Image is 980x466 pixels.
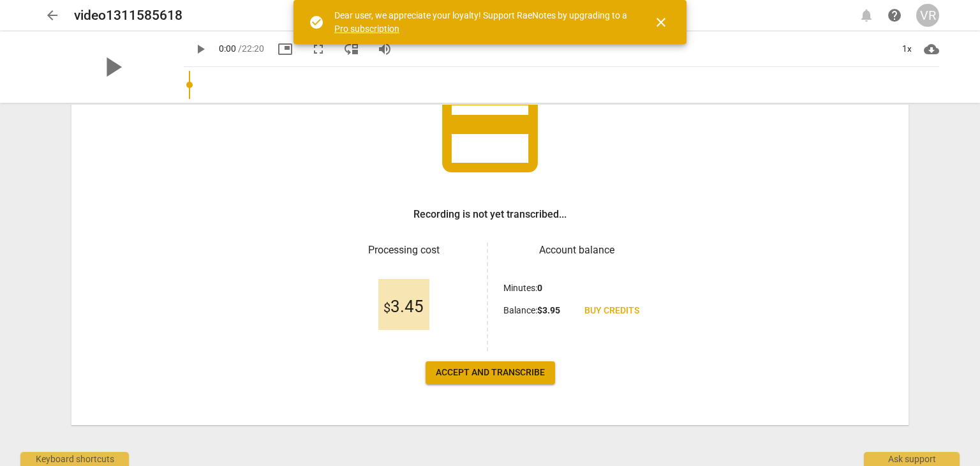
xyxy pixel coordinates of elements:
[537,283,542,293] b: 0
[916,4,939,27] button: VR
[238,43,264,54] span: / 22:20
[383,300,390,315] span: $
[189,38,212,61] button: Play
[413,207,567,222] h3: Recording is not yet transcribed...
[436,366,545,379] span: Accept and transcribe
[924,41,939,57] span: cloud_download
[96,50,129,84] span: play_arrow
[334,9,630,35] div: Dear user, we appreciate your loyalty! Support RaeNotes by upgrading to a
[373,38,396,61] button: Volume
[887,8,902,23] span: help
[653,15,669,30] span: close
[895,39,919,59] div: 1x
[503,243,650,258] h3: Account balance
[344,41,359,57] span: move_down
[537,305,560,315] b: $ 3.95
[74,8,182,24] h2: video1311585618
[426,361,555,384] button: Accept and transcribe
[433,77,547,192] span: credit_card
[646,7,676,38] button: Close
[503,282,542,295] p: Minutes :
[278,41,293,57] span: picture_in_picture
[309,15,324,30] span: check_circle
[311,41,326,57] span: fullscreen
[307,38,330,61] button: Fullscreen
[330,243,477,258] h3: Processing cost
[193,41,208,57] span: play_arrow
[45,8,60,23] span: arrow_back
[274,38,297,61] button: Picture in picture
[20,452,129,466] div: Keyboard shortcuts
[219,43,236,54] span: 0:00
[503,304,560,317] p: Balance :
[340,38,363,61] button: View player as separate pane
[377,41,392,57] span: volume_up
[864,452,960,466] div: Ask support
[383,297,424,317] span: 3.45
[883,4,906,27] a: Help
[574,299,650,322] a: Buy credits
[334,24,399,34] a: Pro subscription
[584,304,639,317] span: Buy credits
